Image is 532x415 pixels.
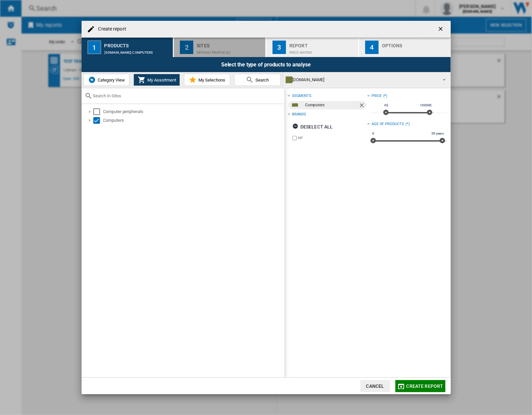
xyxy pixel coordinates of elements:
[290,121,335,133] button: Deselect all
[395,380,445,392] button: Create report
[88,76,96,84] img: wiser-icon-blue.png
[289,40,355,47] div: Report
[289,47,355,54] div: Price Matrix
[371,131,375,136] span: 0
[292,121,333,133] div: Deselect all
[430,131,445,136] span: 30 years
[435,22,448,36] button: getI18NText('BUTTONS.CLOSE_DIALOG')
[197,77,225,83] span: My Selections
[292,136,297,140] input: brand.name
[93,117,103,124] md-checkbox: Select
[305,101,358,109] div: Computers
[365,41,379,54] div: 4
[197,47,263,54] div: Default profile (2)
[267,38,359,57] button: 3 Report Price Matrix
[96,77,125,83] span: Category View
[184,74,230,86] button: My Selections
[103,108,283,115] div: Computer peripherals
[360,380,390,392] button: Cancel
[82,38,174,57] button: 1 Products [DOMAIN_NAME]:Computers
[234,74,281,86] button: Search
[103,117,283,124] div: Computers
[93,93,281,98] input: Search in Sites
[273,41,286,54] div: 3
[406,383,443,389] span: Create report
[383,103,389,108] span: 0$
[134,74,180,86] button: My Assortment
[104,40,171,47] div: Products
[254,77,269,83] span: Search
[382,40,448,47] div: Options
[292,93,311,99] div: segments
[88,41,101,54] div: 1
[180,41,193,54] div: 2
[437,25,445,34] ng-md-icon: getI18NText('BUTTONS.CLOSE_DIALOG')
[82,57,451,72] div: Select the type of products to analyse
[93,108,103,115] md-checkbox: Select
[358,102,367,110] ng-md-icon: Remove
[359,38,451,57] button: 4 Options
[372,121,404,127] div: Age of products
[104,47,171,54] div: [DOMAIN_NAME]:Computers
[83,74,130,86] button: Category View
[146,77,176,83] span: My Assortment
[292,112,306,117] div: Brands
[174,38,266,57] button: 2 Sites Default profile (2)
[298,136,367,141] label: HP
[419,103,433,108] span: 10000$
[197,40,263,47] div: Sites
[95,26,126,33] h4: Create report
[372,93,382,99] div: Price
[286,75,437,85] div: [DOMAIN_NAME]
